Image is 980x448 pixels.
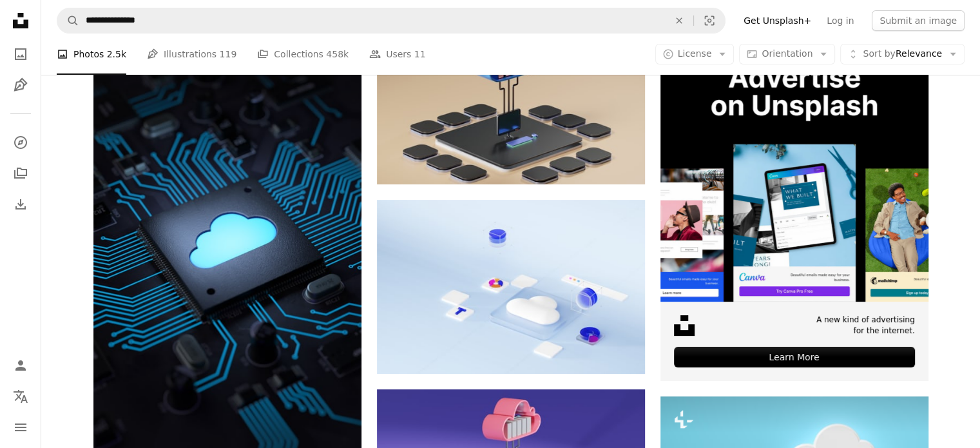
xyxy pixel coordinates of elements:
img: file-1635990755334-4bfd90f37242image [660,34,928,302]
a: diagram [377,102,645,114]
a: Users 11 [369,34,426,75]
a: a computer screen with a cloud shaped object on top of it [377,280,645,292]
a: Collections 458k [257,34,349,75]
span: 11 [414,47,426,61]
img: file-1631678316303-ed18b8b5cb9cimage [674,315,695,336]
span: License [678,48,712,59]
button: Visual search [694,8,725,33]
a: Illustrations 119 [147,34,236,75]
img: diagram [377,34,645,184]
span: Sort by [863,48,895,59]
a: Log in [819,10,861,31]
button: Submit an image [872,10,965,31]
a: Collections [8,161,34,186]
a: Get Unsplash+ [736,10,819,31]
button: Search Unsplash [57,8,79,33]
a: Download History [8,191,34,217]
button: Sort byRelevance [840,44,965,64]
span: A new kind of advertising for the internet. [816,315,915,336]
img: a computer screen with a cloud shaped object on top of it [377,200,645,374]
button: Menu [8,414,34,440]
a: Log in / Sign up [8,353,34,378]
span: 119 [220,47,237,61]
button: Language [8,384,34,409]
span: 458k [326,47,349,61]
a: Home — Unsplash [8,8,34,36]
div: Learn More [674,347,915,367]
span: Relevance [863,48,942,61]
span: Orientation [762,48,812,59]
button: Orientation [739,44,835,64]
a: Photos [8,41,34,67]
a: A new kind of advertisingfor the internet.Learn More [660,34,928,381]
a: Cloud computing and network security concept, 3d rendering,conceptual image. [93,242,361,253]
form: Find visuals sitewide [57,8,725,34]
button: License [655,44,735,64]
button: Clear [665,8,693,33]
a: Illustrations [8,72,34,98]
a: Explore [8,130,34,155]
